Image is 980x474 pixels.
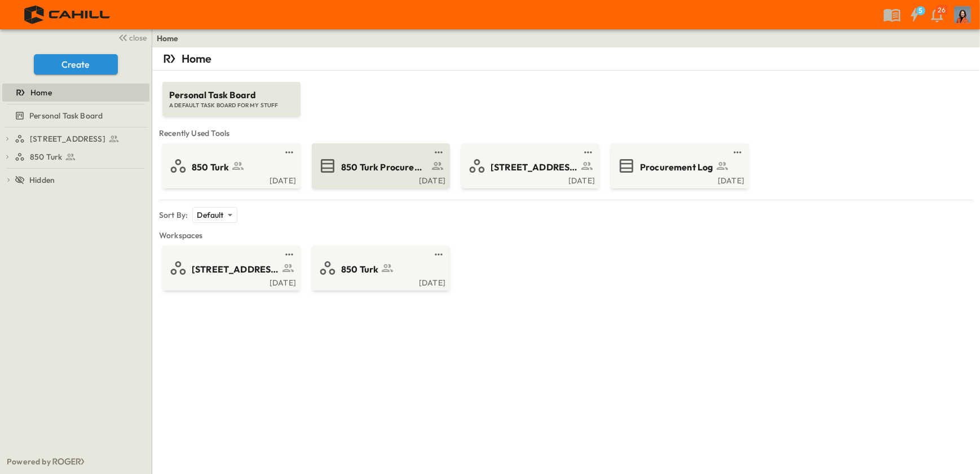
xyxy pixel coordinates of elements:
span: [STREET_ADDRESS] [192,263,279,276]
a: Procurement Log [613,157,744,175]
a: [DATE] [314,277,445,286]
span: Recently Used Tools [159,128,973,139]
p: 26 [938,6,946,15]
a: Home [157,33,179,44]
h6: 5 [919,6,922,15]
a: Personal Task Board [2,108,147,124]
span: Home [30,87,52,98]
span: Personal Task Board [29,110,103,121]
span: 850 Turk [341,263,378,276]
img: 4f72bfc4efa7236828875bac24094a5ddb05241e32d018417354e964050affa1.png [14,3,122,27]
span: A DEFAULT TASK BOARD FOR MY STUFF [169,102,294,109]
a: [STREET_ADDRESS] [463,157,595,175]
p: Default [197,209,223,221]
div: [STREET_ADDRESS]test [2,130,149,148]
a: 850 Turk [165,157,296,175]
a: [DATE] [314,175,445,184]
a: Home [2,85,147,100]
a: [DATE] [463,175,595,184]
button: test [731,146,744,159]
a: [DATE] [613,175,744,184]
button: test [282,248,296,261]
span: Personal Task Board [169,89,294,102]
span: 850 Turk [192,161,229,174]
a: [DATE] [165,277,296,286]
button: close [113,29,149,45]
a: [DATE] [165,175,296,184]
a: 850 Turk Procurement Log [314,157,445,175]
span: 850 Turk Procurement Log [341,161,429,174]
a: [STREET_ADDRESS] [15,131,147,147]
a: Personal Task BoardA DEFAULT TASK BOARD FOR MY STUFF [161,71,302,116]
button: test [432,146,445,159]
button: test [282,146,296,159]
button: test [432,248,445,261]
button: Create [34,54,118,74]
span: [STREET_ADDRESS] [30,133,105,144]
div: Personal Task Boardtest [2,107,149,125]
span: 850 Turk [30,151,62,163]
a: 850 Turk [314,259,445,277]
img: Profile Picture [954,6,971,23]
span: Workspaces [159,230,973,241]
span: Procurement Log [640,161,713,174]
a: [STREET_ADDRESS] [165,259,296,277]
div: Default [192,207,237,223]
nav: breadcrumbs [157,33,186,44]
p: Home [182,51,212,67]
div: 850 Turktest [2,148,149,166]
button: 5 [903,5,926,25]
p: Sort By: [159,209,188,221]
a: 850 Turk [15,149,147,165]
span: [STREET_ADDRESS] [491,161,578,174]
button: test [581,146,595,159]
span: close [130,32,147,43]
span: Hidden [29,174,55,186]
